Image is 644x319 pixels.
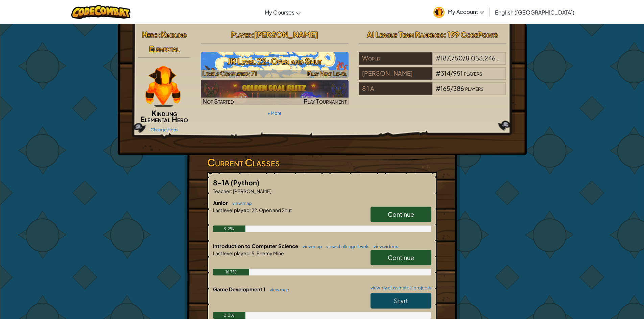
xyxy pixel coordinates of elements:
span: (Python) [231,178,260,187]
a: view my classmates' projects [367,286,431,290]
a: view videos [370,244,398,249]
span: My Courses [265,9,294,16]
span: [PERSON_NAME] [232,188,271,194]
span: Introduction to Computer Science [213,243,299,249]
a: Change Hero [150,127,178,132]
div: 8 1 A [359,82,432,95]
span: Play Next Level [307,70,347,77]
span: 314 [440,69,450,77]
span: Open and Shut [258,207,292,213]
span: : [249,250,251,256]
img: CodeCombat logo [71,5,130,19]
span: [PERSON_NAME] [254,30,318,39]
a: 8 1 A#165/386players [359,89,506,97]
span: AI League Team Rankings [367,30,444,39]
span: 8-1A [213,178,231,187]
span: / [463,54,466,62]
span: # [436,84,440,92]
span: / [450,84,453,92]
span: Last level played [213,207,249,213]
a: English ([GEOGRAPHIC_DATA]) [492,3,578,21]
span: 951 [453,69,463,77]
span: : 199 CodePoints [444,30,498,39]
span: 386 [453,84,464,92]
span: : [158,30,161,39]
span: My Account [448,8,484,15]
a: + More [267,110,282,116]
a: view challenge levels [323,244,369,249]
div: 0.0% [213,312,246,319]
span: / [450,69,453,77]
span: Not Started [202,97,234,105]
div: 9.2% [213,225,246,232]
a: My Account [430,1,487,23]
h3: Current Classes [207,155,437,170]
a: Play Next Level [201,52,349,78]
div: [PERSON_NAME] [359,67,432,80]
span: English ([GEOGRAPHIC_DATA]) [495,9,574,16]
span: 8,053,246 [466,54,496,62]
span: : [249,207,251,213]
span: Hero [142,30,158,39]
span: Continue [388,254,414,261]
div: 16.7% [213,269,249,275]
span: Enemy Mine [256,250,284,256]
span: Start [394,297,408,304]
a: [PERSON_NAME]#314/951players [359,74,506,81]
img: KindlingElementalPaperDoll.png [145,66,181,107]
span: Game Development 1 [213,286,266,292]
span: Play Tournament [304,97,347,105]
div: World [359,52,432,65]
a: view map [299,244,322,249]
span: Teacher [213,188,231,194]
span: : [231,188,232,194]
a: view map [229,201,252,206]
span: Kindling Elemental Hero [140,108,188,124]
span: players [464,69,482,77]
img: avatar [433,7,445,18]
a: view map [266,287,289,292]
span: 165 [440,84,450,92]
span: # [436,69,440,77]
span: 187,750 [440,54,463,62]
a: My Courses [261,3,304,21]
span: Player [231,30,252,39]
span: # [436,54,440,62]
span: players [465,84,483,92]
a: World#187,750/8,053,246players [359,58,506,66]
h3: JR Level 22: Open and Shut [201,54,349,69]
a: Not StartedPlay Tournament [201,80,349,105]
span: 5. [251,250,256,256]
span: : [252,30,254,39]
span: Junior [213,200,229,206]
img: Golden Goal [201,80,349,105]
span: 22. [251,207,258,213]
span: Last level played [213,250,249,256]
img: JR Level 22: Open and Shut [201,52,349,78]
span: Levels Completed: 71 [202,70,257,77]
span: Kindling Elemental [149,30,187,53]
span: Continue [388,210,414,218]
